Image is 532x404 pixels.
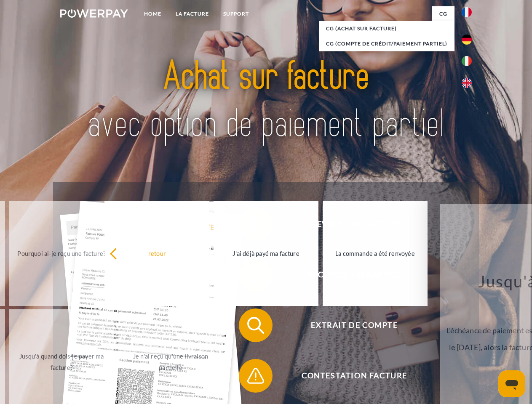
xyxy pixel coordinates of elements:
[219,247,313,259] div: J'ai déjà payé ma facture
[462,7,472,17] img: fr
[462,56,472,66] img: it
[432,6,454,21] a: CG
[239,308,458,342] button: Extrait de compte
[251,308,457,342] span: Extrait de compte
[245,365,266,386] img: qb_warning.svg
[137,6,168,21] a: Home
[14,351,109,373] div: Jusqu'à quand dois-je payer ma facture?
[498,370,525,397] iframe: Bouton de lancement de la fenêtre de messagerie
[123,351,218,373] div: Je n'ai reçu qu'une livraison partielle
[462,78,472,88] img: en
[239,359,458,393] button: Contestation Facture
[80,40,452,161] img: title-powerpay_fr.svg
[110,247,204,259] div: retour
[251,359,457,393] span: Contestation Facture
[462,35,472,45] img: de
[319,36,454,51] a: CG (Compte de crédit/paiement partiel)
[60,9,128,18] img: logo-powerpay-white.svg
[14,247,109,259] div: Pourquoi ai-je reçu une facture?
[168,6,216,21] a: LA FACTURE
[319,21,454,36] a: CG (achat sur facture)
[216,6,256,21] a: Support
[328,247,422,259] div: La commande a été renvoyée
[245,315,266,336] img: qb_search.svg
